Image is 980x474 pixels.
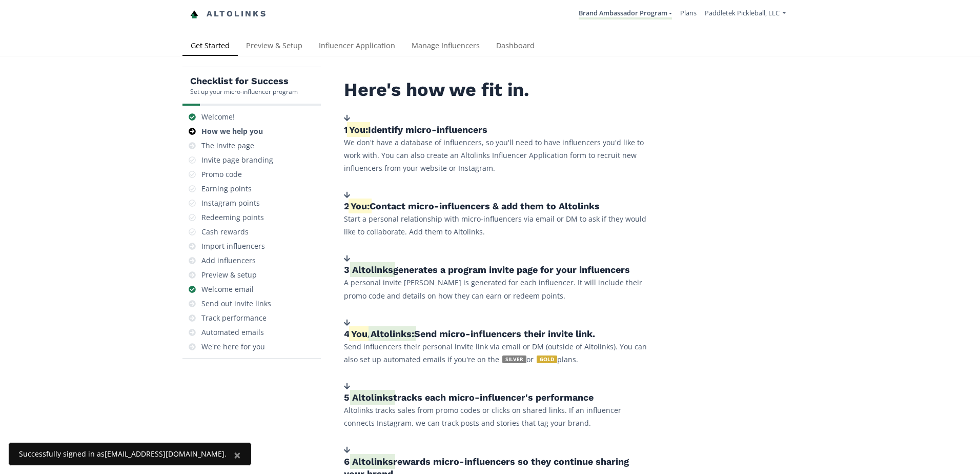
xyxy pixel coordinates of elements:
[182,36,238,57] a: Get Started
[201,342,265,352] div: We're here for you
[201,169,242,180] div: Promo code
[201,155,273,165] div: Invite page branding
[201,184,252,194] div: Earning points
[680,8,697,17] a: Plans
[344,404,651,429] p: Altolinks tracks sales from promo codes or clicks on shared links. If an influencer connects Inst...
[201,198,260,208] div: Instagram points
[344,136,651,175] p: We don't have a database of influencers, so you'll need to have influencers you'd like to work wi...
[201,227,249,237] div: Cash rewards
[705,8,786,20] a: Paddletek Pickleball, LLC
[201,313,267,323] div: Track performance
[403,36,488,57] a: Manage Influencers
[190,10,198,18] img: favicon-32x32.png
[344,276,651,302] p: A personal invite [PERSON_NAME] is generated for each influencer. It will include their promo cod...
[201,241,265,251] div: Import influencers
[201,270,257,280] div: Preview & setup
[10,10,43,41] iframe: chat widget
[344,264,651,276] h5: 3. generates a program invite page for your influencers
[190,75,298,87] h5: Checklist for Success
[238,36,311,57] a: Preview & Setup
[311,36,403,57] a: Influencer Application
[579,8,672,19] a: Brand Ambassador Program
[201,112,235,122] div: Welcome!
[344,391,651,404] h5: 5. tracks each micro-influencer's performance
[344,212,651,238] p: Start a personal relationship with micro-influencers via email or DM to ask if they would like to...
[201,212,264,223] div: Redeeming points
[352,456,393,467] span: Altolinks
[201,327,264,338] div: Automated emails
[190,6,267,23] a: Altolinks
[371,328,414,339] span: Altolinks:
[534,354,557,364] a: GOLD
[705,8,780,17] span: Paddletek Pickleball, LLC
[234,446,241,463] span: ×
[223,443,251,467] button: Close
[344,340,651,366] p: Send influencers their personal invite link via email or DM (outside of Altolinks). You can also ...
[344,80,651,101] h2: Here's how we fit in.
[344,124,651,136] h5: 1. Identify micro-influencers
[351,201,370,211] span: You:
[351,328,367,339] span: You
[19,449,227,459] div: Successfully signed in as [EMAIL_ADDRESS][DOMAIN_NAME] .
[499,354,526,364] a: SILVER
[344,200,651,212] h5: 2. Contact micro-influencers & add them to Altolinks
[201,299,271,309] div: Send out invite links
[201,255,256,266] div: Add influencers
[537,355,557,363] span: GOLD
[352,392,393,403] span: Altolinks
[352,264,393,275] span: Altolinks
[201,284,254,294] div: Welcome email
[190,87,298,96] div: Set up your micro-influencer program
[201,141,254,151] div: The invite page
[502,355,526,363] span: SILVER
[488,36,543,57] a: Dashboard
[349,124,368,135] span: You:
[201,126,263,136] div: How we help you
[344,328,651,340] h5: 4. / Send micro-influencers their invite link.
